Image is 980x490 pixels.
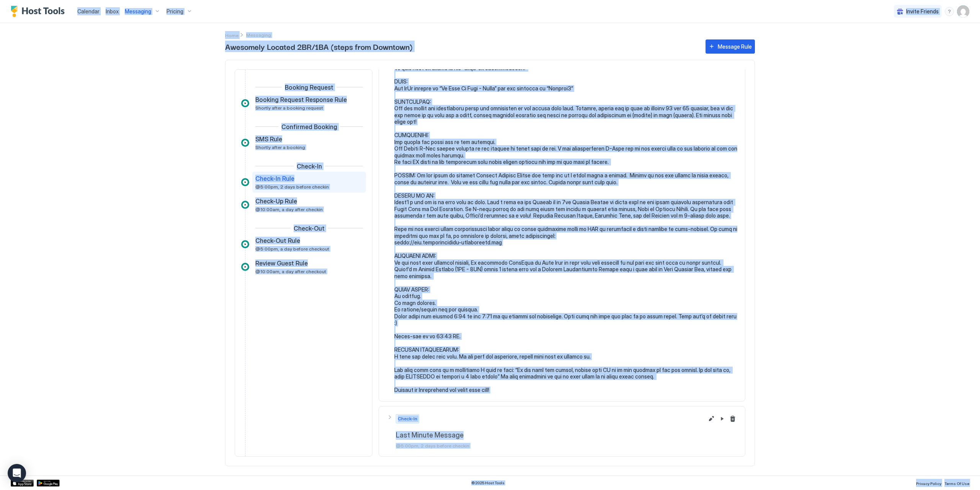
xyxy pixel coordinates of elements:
span: Shortly after a booking [255,144,305,150]
span: Calendar [77,8,100,15]
span: Terms Of Use [944,481,969,486]
span: @5:00pm, 2 days before checkin [396,443,704,449]
span: @10:00am, a day after checkin [255,206,323,212]
span: Booking Request Response Rule [255,96,347,103]
div: User profile [957,5,969,18]
span: Confirmed Booking [281,123,337,131]
span: @5:00pm, a day before checkout [255,246,329,252]
a: App Store [11,480,34,487]
span: SMS Rule [255,135,282,143]
div: menu [945,7,954,16]
div: Message Rule [718,43,752,51]
button: Delete message rule [728,414,737,423]
div: Breadcrumb [225,31,238,39]
span: Check-Out Rule [255,237,300,244]
span: Inbox [106,8,119,15]
span: Messaging [125,8,151,15]
span: © 2025 Host Tools [471,480,505,485]
a: Terms Of Use [944,479,969,487]
a: Host Tools Logo [11,6,68,17]
button: Check-InLast Minute Message@5:00pm, 2 days before checkinEdit message rulePause Message RuleDelet... [379,406,745,456]
span: Check-In [398,415,417,422]
span: @10:00am, a day after checkout [255,269,326,274]
span: Home [225,33,238,38]
span: Check-In [297,162,322,170]
a: Privacy Policy [916,479,941,487]
button: Edit message rule [707,414,716,423]
a: Home [225,31,238,39]
a: Calendar [77,7,100,15]
span: Breadcrumb [246,32,271,38]
span: Check-In Rule [255,175,294,182]
span: Booking Request [285,84,333,91]
a: Inbox [106,7,119,15]
span: Privacy Policy [916,481,941,486]
span: Last Minute Message [396,431,704,440]
span: Invite Friends [906,8,939,15]
span: @5:00pm, 2 days before checkin [255,184,329,190]
a: Google Play Store [37,480,60,487]
span: Shortly after a booking request [255,105,323,111]
span: Awesomely Located 2BR/1BA (steps from Downtown) [225,41,698,52]
button: Pause Message Rule [717,414,727,423]
span: Pricing [167,8,183,15]
span: Check-Out [294,225,325,232]
button: Message Rule [706,39,755,54]
span: Review Guest Rule [255,259,308,267]
div: Open Intercom Messenger [8,464,26,482]
span: Check-Up Rule [255,197,297,205]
